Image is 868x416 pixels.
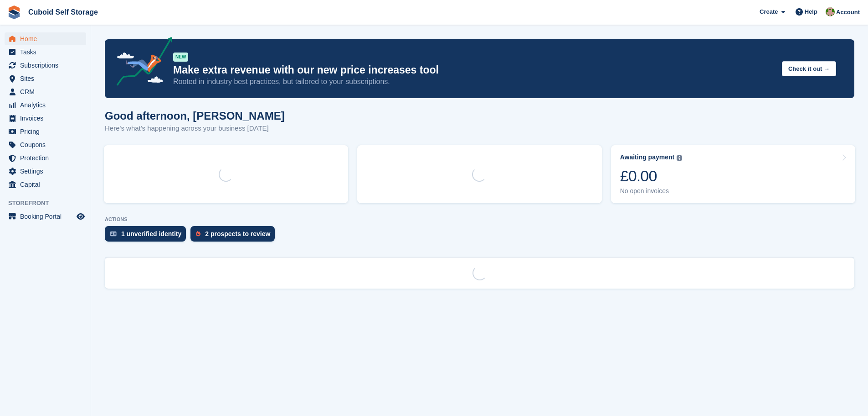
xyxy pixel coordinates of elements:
[5,138,86,151] a: menu
[20,46,75,58] span: Tasks
[75,211,86,222] a: Preview store
[205,230,270,237] div: 2 prospects to review
[5,210,86,223] a: menu
[20,99,75,111] span: Analytics
[620,187,683,195] div: No open invoices
[121,230,181,237] div: 1 unverified identity
[173,77,775,87] p: Rooted in industry best practices, but tailored to your subscriptions.
[20,165,75,178] span: Settings
[836,8,860,17] span: Account
[5,99,86,111] a: menu
[190,226,279,246] a: 2 prospects to review
[20,138,75,151] span: Coupons
[5,152,86,164] a: menu
[105,216,854,222] p: ACTIONS
[20,72,75,85] span: Sites
[5,59,86,72] a: menu
[173,53,188,62] div: NEW
[620,153,675,161] div: Awaiting payment
[20,152,75,164] span: Protection
[8,199,91,208] span: Storefront
[20,210,75,223] span: Booking Portal
[5,112,86,125] a: menu
[105,226,190,246] a: 1 unverified identity
[105,110,285,122] h1: Good afternoon, [PERSON_NAME]
[611,145,855,203] a: Awaiting payment £0.00 No open invoices
[105,123,285,134] p: Here's what's happening across your business [DATE]
[109,37,173,89] img: price-adjustments-announcement-icon-8257ccfd72463d97f412b2fc003d46551f7dbcb40ab6d574587a9cd5c0d94...
[196,231,200,237] img: prospect-51fa495bee0391a8d652442698ab0144808aea92771e9ea1ae160a38d050c398.svg
[782,61,836,76] button: Check it out →
[5,125,86,138] a: menu
[5,72,86,85] a: menu
[20,59,75,72] span: Subscriptions
[25,5,102,20] a: Cuboid Self Storage
[5,32,86,45] a: menu
[20,125,75,138] span: Pricing
[20,85,75,98] span: CRM
[760,7,778,16] span: Create
[5,165,86,178] a: menu
[826,7,835,16] img: Chelsea Kitts
[5,85,86,98] a: menu
[110,231,117,237] img: verify_identity-adf6edd0f0f0b5bbfe63781bf79b02c33cf7c696d77639b501bdc392416b5a36.svg
[805,7,817,16] span: Help
[620,167,683,185] div: £0.00
[5,46,86,58] a: menu
[20,32,75,45] span: Home
[173,63,775,77] p: Make extra revenue with our new price increases tool
[5,178,86,191] a: menu
[20,178,75,191] span: Capital
[20,112,75,125] span: Invoices
[7,5,21,19] img: stora-icon-8386f47178a22dfd0bd8f6a31ec36ba5ce8667c1dd55bd0f319d3a0aa187defe.svg
[677,155,682,161] img: icon-info-grey-7440780725fd019a000dd9b08b2336e03edf1995a4989e88bcd33f0948082b44.svg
